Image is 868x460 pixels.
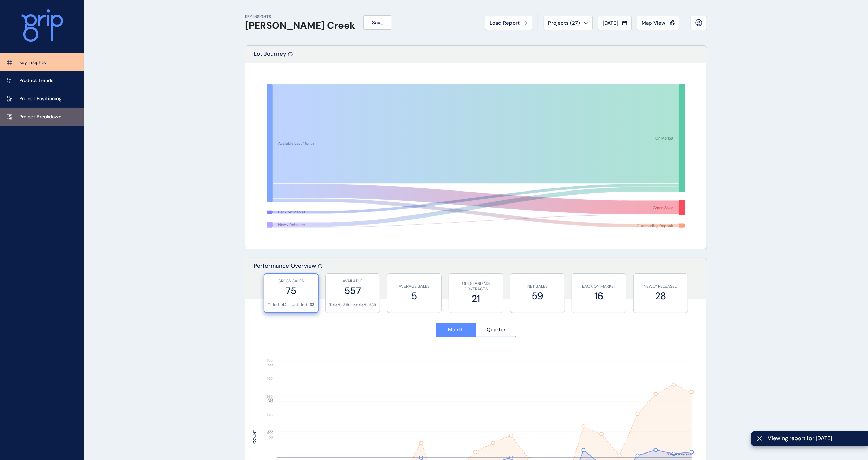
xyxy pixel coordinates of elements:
text: 160 [267,377,273,381]
text: 90 [268,363,273,367]
p: 239 [369,302,376,308]
text: 2 year average [667,452,692,456]
text: 50 [268,435,273,440]
label: 28 [637,289,684,303]
button: Quarter [476,323,517,337]
p: 318 [343,302,349,308]
p: 42 [282,302,287,308]
text: COUNT [252,430,257,444]
p: OUTSTANDING CONTRACTS [452,281,500,292]
p: Product Trends [19,77,53,84]
button: [DATE] [598,16,632,30]
h1: [PERSON_NAME] Creek [245,20,355,31]
span: [DATE] [603,19,618,26]
span: Month [448,326,464,333]
p: Untitled [351,302,366,308]
p: Untitled [292,302,307,308]
p: AVAILABLE [329,278,376,284]
label: 59 [514,289,561,303]
label: 557 [329,284,376,298]
p: Lot Journey [254,50,286,63]
button: Map View [637,16,679,30]
span: Map View [642,19,665,26]
text: 80 [268,397,273,402]
p: 33 [310,302,314,308]
p: GROSS SALES [268,278,314,284]
label: 21 [452,292,500,305]
p: KEY INSIGHTS [245,14,355,20]
label: 5 [391,289,438,303]
label: 16 [575,289,623,303]
text: 60 [268,429,273,434]
span: Save [372,19,384,26]
button: Projects (27) [544,16,593,30]
p: Performance Overview [254,262,316,299]
button: Save [363,15,392,30]
p: Titled [268,302,279,308]
span: Load Report [490,19,520,26]
p: Project Breakdown [19,114,61,120]
label: 75 [268,284,314,298]
span: Projects ( 27 ) [548,19,580,26]
p: BACK ON MARKET [575,284,623,289]
span: Viewing report for [DATE] [768,435,863,442]
p: NEWLY RELEASED [637,284,684,289]
button: Month [436,323,476,337]
p: AVERAGE SALES [391,284,438,289]
text: 120 [267,413,273,418]
button: Load Report [485,16,532,30]
p: Project Positioning [19,95,62,102]
text: 180 [267,358,273,363]
p: Titled [329,302,340,308]
span: Quarter [487,326,506,333]
text: 140 [267,395,273,399]
text: 100 [267,431,273,436]
p: Key Insights [19,59,46,66]
p: NET SALES [514,284,561,289]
